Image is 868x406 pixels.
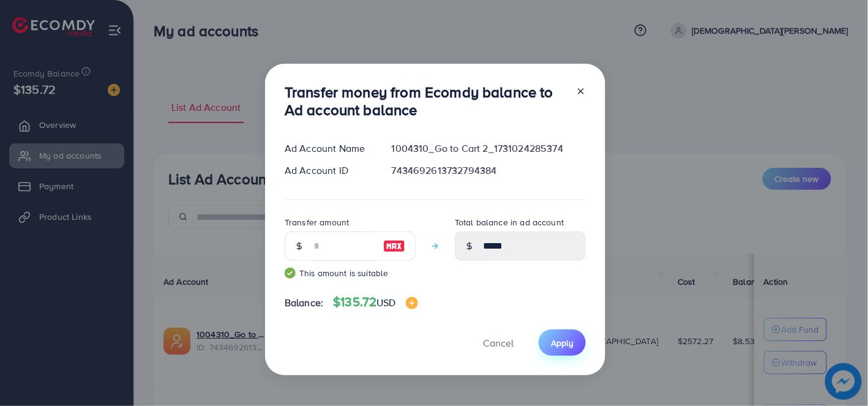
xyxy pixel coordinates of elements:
div: Ad Account ID [275,164,382,178]
div: 1004310_Go to Cart 2_1731024285374 [382,141,596,156]
img: image [406,297,418,309]
button: Apply [539,329,586,356]
div: 7434692613732794384 [382,164,596,178]
span: USD [376,296,395,309]
span: Cancel [483,336,514,350]
h3: Transfer money from Ecomdy balance to Ad account balance [285,83,566,119]
span: Balance: [285,296,323,310]
img: guide [285,268,296,279]
img: image [383,239,405,254]
span: Apply [551,337,574,349]
small: This amount is suitable [285,267,416,279]
button: Cancel [468,329,529,356]
div: Ad Account Name [275,141,382,156]
label: Total balance in ad account [455,216,564,228]
label: Transfer amount [285,216,349,228]
h4: $135.72 [333,295,418,310]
